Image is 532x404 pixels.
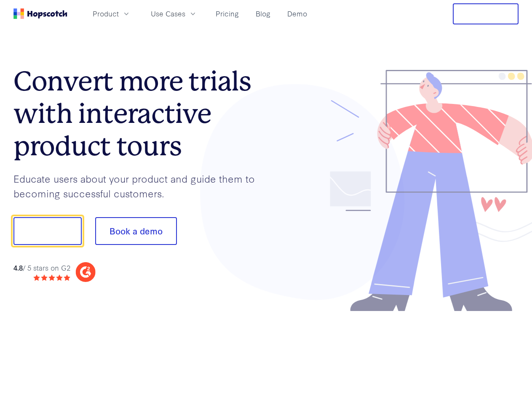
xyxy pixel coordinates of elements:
[13,8,67,19] a: Home
[151,8,185,19] span: Use Cases
[13,171,266,200] p: Educate users about your product and guide them to becoming successful customers.
[88,7,136,21] button: Product
[453,3,519,24] button: Free Trial
[284,7,310,21] a: Demo
[13,263,70,273] div: / 5 stars on G2
[93,8,119,19] span: Product
[13,217,82,245] button: Show me!
[146,7,202,21] button: Use Cases
[13,65,266,162] h1: Convert more trials with interactive product tours
[252,7,274,21] a: Blog
[212,7,242,21] a: Pricing
[95,217,177,245] button: Book a demo
[13,263,23,272] strong: 4.8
